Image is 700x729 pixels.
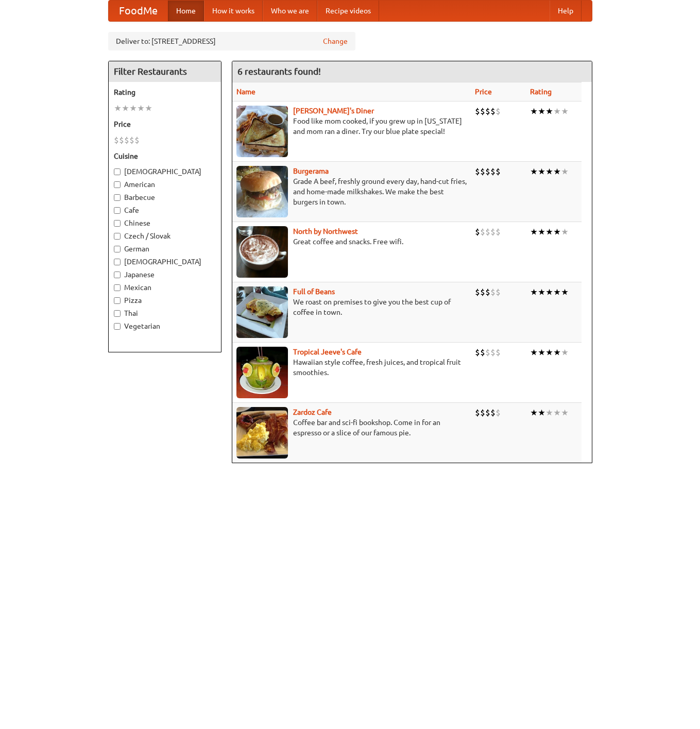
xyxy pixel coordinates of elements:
[236,407,288,459] img: zardoz.jpg
[168,1,204,21] a: Home
[323,36,348,46] a: Change
[108,32,355,50] div: Deliver to: [STREET_ADDRESS]
[114,246,121,252] input: German
[114,218,216,228] label: Chinese
[545,347,553,358] li: ★
[561,347,569,358] li: ★
[530,166,538,177] li: ★
[538,347,545,358] li: ★
[124,134,129,146] li: $
[293,107,374,115] a: [PERSON_NAME]'s Diner
[480,407,485,418] li: $
[114,181,121,188] input: American
[490,166,496,177] li: $
[114,257,216,267] label: [DEMOGRAPHIC_DATA]
[317,1,379,21] a: Recipe videos
[109,61,221,82] h4: Filter Restaurants
[236,236,467,247] p: Great coffee and snacks. Free wifi.
[490,347,496,358] li: $
[490,106,496,117] li: $
[530,88,552,96] a: Rating
[236,226,288,278] img: north.jpg
[475,226,480,238] li: $
[114,282,216,293] label: Mexican
[475,106,480,117] li: $
[236,286,288,338] img: beans.jpg
[114,323,121,330] input: Vegetarian
[293,167,329,175] a: Burgerama
[545,286,553,298] li: ★
[553,347,561,358] li: ★
[293,408,332,416] a: Zardoz Cafe
[538,106,545,117] li: ★
[236,106,288,157] img: sallys.jpg
[263,1,317,21] a: Who we are
[114,297,121,304] input: Pizza
[496,226,501,238] li: $
[496,407,501,418] li: $
[496,166,501,177] li: $
[114,308,216,318] label: Thai
[114,259,121,265] input: [DEMOGRAPHIC_DATA]
[114,119,216,129] h5: Price
[545,166,553,177] li: ★
[145,103,152,114] li: ★
[480,166,485,177] li: $
[553,166,561,177] li: ★
[480,286,485,298] li: $
[553,407,561,418] li: ★
[530,226,538,238] li: ★
[485,106,490,117] li: $
[561,106,569,117] li: ★
[485,286,490,298] li: $
[114,205,216,215] label: Cafe
[553,226,561,238] li: ★
[236,116,467,137] p: Food like mom cooked, if you grew up in [US_STATE] and mom ran a diner. Try our blue plate special!
[485,166,490,177] li: $
[293,348,362,356] a: Tropical Jeeve's Cafe
[114,87,216,97] h5: Rating
[485,347,490,358] li: $
[293,287,335,296] a: Full of Beans
[485,226,490,238] li: $
[114,295,216,306] label: Pizza
[480,106,485,117] li: $
[114,207,121,214] input: Cafe
[538,407,545,418] li: ★
[496,347,501,358] li: $
[538,166,545,177] li: ★
[114,168,121,175] input: [DEMOGRAPHIC_DATA]
[236,417,467,438] p: Coffee bar and sci-fi bookshop. Come in for an espresso or a slice of our famous pie.
[114,220,121,227] input: Chinese
[561,286,569,298] li: ★
[114,284,121,291] input: Mexican
[475,407,480,418] li: $
[122,103,129,114] li: ★
[114,310,121,317] input: Thai
[137,103,145,114] li: ★
[129,103,137,114] li: ★
[490,407,496,418] li: $
[109,1,168,21] a: FoodMe
[530,407,538,418] li: ★
[538,286,545,298] li: ★
[550,1,582,21] a: Help
[485,407,490,418] li: $
[114,321,216,331] label: Vegetarian
[530,286,538,298] li: ★
[561,166,569,177] li: ★
[114,233,121,240] input: Czech / Slovak
[129,134,134,146] li: $
[114,192,216,202] label: Barbecue
[293,227,358,235] a: North by Northwest
[475,347,480,358] li: $
[236,88,255,96] a: Name
[236,166,288,217] img: burgerama.jpg
[236,357,467,378] p: Hawaiian style coffee, fresh juices, and tropical fruit smoothies.
[114,166,216,177] label: [DEMOGRAPHIC_DATA]
[134,134,140,146] li: $
[475,166,480,177] li: $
